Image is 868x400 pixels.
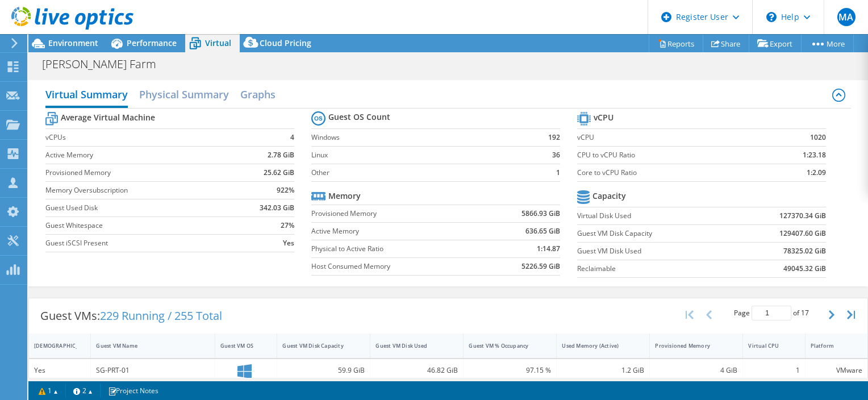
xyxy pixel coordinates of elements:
div: Used Memory (Active) [562,342,631,349]
label: Guest Whitespace [45,220,235,231]
div: Guest VM Name [96,342,196,349]
div: Provisioned Memory [655,342,724,349]
label: Guest Used Disk [45,202,235,214]
b: Capacity [592,190,626,202]
b: 192 [548,132,560,143]
b: 4 [290,132,294,143]
div: Guest VM % Occupancy [469,342,537,349]
label: Physical to Active Ratio [311,243,482,255]
label: Active Memory [45,149,235,161]
b: vCPU [594,112,614,123]
div: 97.15 % [469,364,551,377]
span: MA [837,8,856,26]
div: [DEMOGRAPHIC_DATA] [34,342,72,349]
div: Guest VM Disk Used [375,342,444,349]
label: Linux [311,149,528,161]
label: Guest VM Disk Used [577,245,735,257]
label: vCPUs [45,132,235,143]
label: vCPU [577,132,761,143]
b: Yes [283,238,294,249]
label: Core to vCPU Ratio [577,167,761,178]
label: Windows [311,132,528,143]
div: Virtual CPU [748,342,786,349]
a: Reports [649,35,703,52]
div: 46.82 GiB [375,364,458,377]
b: 36 [552,149,560,161]
div: Guest VMs: [29,298,233,334]
b: 2.78 GiB [268,149,294,161]
b: 27% [281,220,294,231]
label: Provisioned Memory [311,208,482,219]
span: Cloud Pricing [260,37,311,48]
span: Page of [734,306,809,320]
div: SG-PRT-01 [96,364,210,377]
a: More [801,35,854,52]
div: 4 GiB [655,364,737,377]
b: 78325.02 GiB [783,245,826,257]
a: Share [703,35,749,52]
div: 1.2 GiB [562,364,644,377]
div: Yes [34,364,85,377]
div: Platform [811,342,849,349]
h2: Physical Summary [139,83,229,106]
b: Memory [328,190,361,202]
a: Export [749,35,802,52]
label: Other [311,167,528,178]
b: 127370.34 GiB [779,210,826,222]
label: Virtual Disk Used [577,210,735,222]
b: 49045.32 GiB [783,263,826,274]
span: 229 Running / 255 Total [100,308,222,323]
svg: \n [766,12,777,22]
label: Guest VM Disk Capacity [577,228,735,239]
label: Guest iSCSI Present [45,238,235,249]
b: 5866.93 GiB [521,208,560,219]
h1: [PERSON_NAME] Farm [37,58,174,70]
h2: Graphs [240,83,276,106]
b: 342.03 GiB [260,202,294,214]
a: 2 [65,384,101,398]
b: 1:14.87 [537,243,560,255]
h2: Virtual Summary [45,83,128,108]
label: Provisioned Memory [45,167,235,178]
a: 1 [31,384,66,398]
b: 1020 [810,132,826,143]
label: Reclaimable [577,263,735,274]
a: Project Notes [100,384,166,398]
div: VMware [811,364,862,377]
b: 5226.59 GiB [521,261,560,272]
div: 59.9 GiB [282,364,365,377]
b: 1 [556,167,560,178]
b: 1:23.18 [803,149,826,161]
b: 1:2.09 [807,167,826,178]
span: Performance [127,37,177,48]
div: Guest VM Disk Capacity [282,342,351,349]
div: 1 [748,364,799,377]
b: 636.65 GiB [525,226,560,237]
label: Active Memory [311,226,482,237]
b: 129407.60 GiB [779,228,826,239]
div: Guest VM OS [220,342,258,349]
label: CPU to vCPU Ratio [577,149,761,161]
span: Virtual [205,37,231,48]
label: Host Consumed Memory [311,261,482,272]
span: Environment [48,37,98,48]
b: 25.62 GiB [264,167,294,178]
label: Memory Oversubscription [45,185,235,196]
b: Average Virtual Machine [61,112,155,123]
span: 17 [801,308,809,318]
b: 922% [277,185,294,196]
input: jump to page [752,306,791,320]
b: Guest OS Count [328,111,390,123]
